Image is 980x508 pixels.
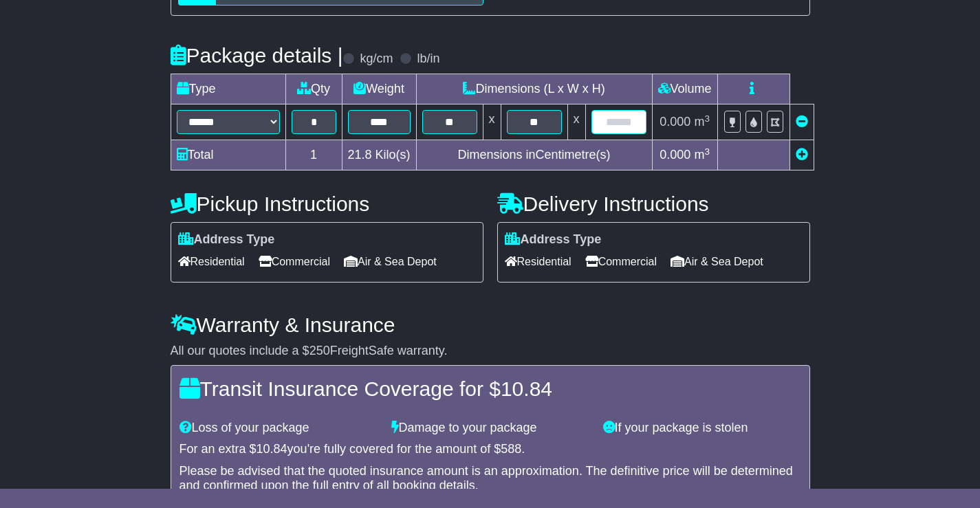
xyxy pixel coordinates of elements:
[344,251,437,272] span: Air & Sea Depot
[171,313,810,336] h4: Warranty & Insurance
[796,148,808,162] a: Add new item
[416,140,652,170] td: Dimensions in Centimetre(s)
[257,442,287,456] span: 10.84
[501,377,552,400] span: 10.84
[694,115,710,129] span: m
[342,74,416,104] td: Weight
[360,52,393,67] label: kg/cm
[384,421,596,436] div: Damage to your package
[596,421,808,436] div: If your package is stolen
[694,148,710,162] span: m
[497,192,810,215] h4: Delivery Instructions
[505,251,571,272] span: Residential
[660,115,690,129] span: 0.000
[660,148,690,162] span: 0.000
[171,140,285,170] td: Total
[348,148,372,162] span: 21.8
[704,146,710,157] sup: 3
[259,251,330,272] span: Commercial
[416,74,652,104] td: Dimensions (L x W x H)
[652,74,717,104] td: Volume
[505,232,602,247] label: Address Type
[173,421,384,436] div: Loss of your package
[417,52,439,67] label: lb/in
[171,74,285,104] td: Type
[567,104,585,140] td: x
[179,442,801,457] div: For an extra $ you're fully covered for the amount of $ .
[171,344,810,359] div: All our quotes include a $ FreightSafe warranty.
[179,377,801,400] h4: Transit Insurance Coverage for $
[342,140,416,170] td: Kilo(s)
[285,140,342,170] td: 1
[309,344,330,357] span: 250
[285,74,342,104] td: Qty
[585,251,657,272] span: Commercial
[178,251,245,272] span: Residential
[796,115,808,129] a: Remove this item
[171,44,343,67] h4: Package details |
[501,442,521,456] span: 588
[483,104,501,140] td: x
[178,232,275,247] label: Address Type
[179,464,801,494] div: Please be advised that the quoted insurance amount is an approximation. The definitive price will...
[704,113,710,124] sup: 3
[671,251,763,272] span: Air & Sea Depot
[171,192,483,215] h4: Pickup Instructions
